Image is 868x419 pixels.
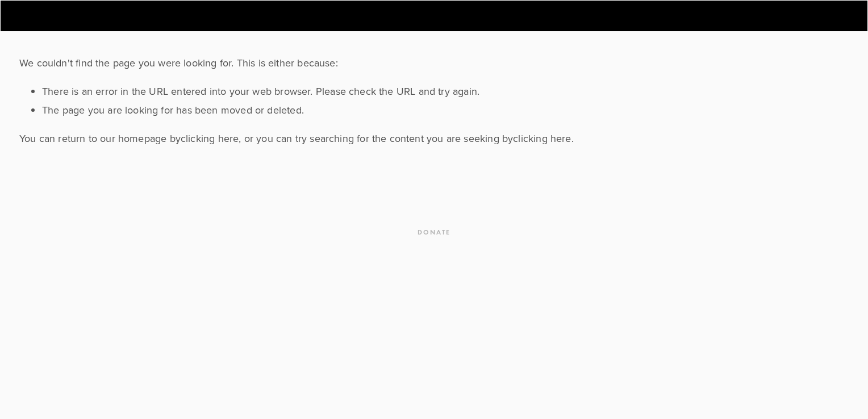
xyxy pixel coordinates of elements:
[410,186,422,198] a: Facebook
[513,131,571,145] a: clicking here
[42,82,849,100] li: There is an error in the URL entered into your web browser. Please check the URL and try again.
[428,186,440,198] a: Instagram
[446,186,458,198] a: Twitter
[42,101,849,119] li: The page you are looking for has been moved or deleted.
[19,54,849,72] p: We couldn't find the page you were looking for. This is either because:
[418,226,458,238] a: Donate
[181,131,239,145] a: clicking here
[19,129,849,148] p: You can return to our homepage by , or you can try searching for the content you are seeking by .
